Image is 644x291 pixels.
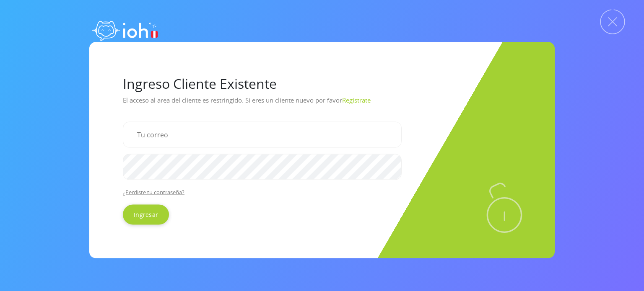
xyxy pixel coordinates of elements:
a: Registrate [342,95,371,104]
p: El acceso al area del cliente es restringido. Si eres un cliente nuevo por favor [123,93,521,115]
a: ¿Perdiste tu contraseña? [123,188,184,196]
input: Tu correo [123,121,402,147]
input: Ingresar [123,204,169,224]
img: logo [89,13,161,46]
img: Cerrar [600,9,625,34]
h1: Ingreso Cliente Existente [123,75,521,91]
